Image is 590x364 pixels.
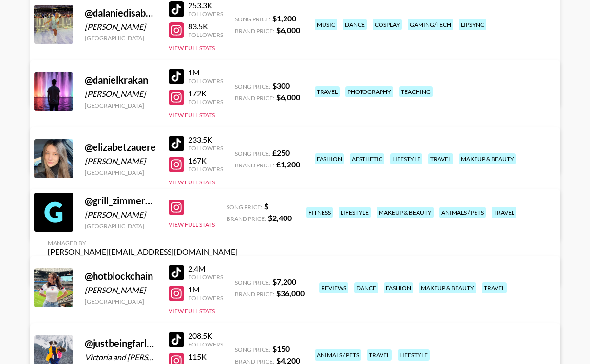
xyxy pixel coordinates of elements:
[354,282,378,293] div: dance
[85,74,157,86] div: @ danielkrakan
[276,25,300,35] strong: $ 6,000
[272,81,290,90] strong: $ 300
[188,285,223,294] div: 1M
[390,153,422,164] div: lifestyle
[264,201,268,211] strong: $
[306,207,333,218] div: fitness
[85,22,157,32] div: [PERSON_NAME]
[398,349,430,361] div: lifestyle
[188,89,223,98] div: 172K
[227,203,262,211] span: Song Price:
[85,195,157,207] div: @ grill_zimmerman
[188,0,223,10] div: 253.3K
[188,98,223,106] div: Followers
[235,279,270,286] span: Song Price:
[408,19,453,30] div: gaming/tech
[428,153,453,164] div: travel
[235,346,270,353] span: Song Price:
[85,337,157,349] div: @ justbeingfarley
[459,153,516,164] div: makeup & beauty
[85,222,157,230] div: [GEOGRAPHIC_DATA]
[235,150,270,157] span: Song Price:
[85,352,157,362] div: Victoria and [PERSON_NAME]
[235,16,270,23] span: Song Price:
[343,19,367,30] div: dance
[169,179,215,186] button: View Full Stats
[85,102,157,109] div: [GEOGRAPHIC_DATA]
[345,86,393,97] div: photography
[235,162,274,169] span: Brand Price:
[169,308,215,315] button: View Full Stats
[188,135,223,145] div: 233.5K
[48,247,238,256] div: [PERSON_NAME][EMAIL_ADDRESS][DOMAIN_NAME]
[188,352,223,362] div: 115K
[367,349,392,361] div: travel
[235,94,274,102] span: Brand Price:
[85,89,157,99] div: [PERSON_NAME]
[315,19,337,30] div: music
[85,7,157,19] div: @ dalaniedisabato
[48,239,238,247] div: Managed By
[235,83,270,90] span: Song Price:
[85,298,157,305] div: [GEOGRAPHIC_DATA]
[188,264,223,273] div: 2.4M
[85,210,157,219] div: [PERSON_NAME]
[350,153,384,164] div: aesthetic
[384,282,413,293] div: fashion
[169,111,215,119] button: View Full Stats
[492,207,516,218] div: travel
[188,294,223,302] div: Followers
[188,165,223,173] div: Followers
[235,27,274,35] span: Brand Price:
[188,331,223,341] div: 208.5K
[85,169,157,176] div: [GEOGRAPHIC_DATA]
[188,341,223,348] div: Followers
[85,285,157,295] div: [PERSON_NAME]
[188,273,223,281] div: Followers
[272,344,290,353] strong: $ 150
[85,156,157,166] div: [PERSON_NAME]
[188,31,223,38] div: Followers
[272,277,296,286] strong: $ 7,200
[169,44,215,52] button: View Full Stats
[272,14,296,23] strong: $ 1,200
[276,160,300,169] strong: £ 1,200
[227,215,266,222] span: Brand Price:
[339,207,371,218] div: lifestyle
[459,19,486,30] div: lipsync
[85,35,157,42] div: [GEOGRAPHIC_DATA]
[188,21,223,31] div: 83.5K
[85,270,157,282] div: @ hotblockchain
[188,145,223,152] div: Followers
[315,86,340,97] div: travel
[268,213,292,222] strong: $ 2,400
[272,148,290,157] strong: £ 250
[315,349,361,361] div: animals / pets
[377,207,434,218] div: makeup & beauty
[235,291,274,298] span: Brand Price:
[188,68,223,77] div: 1M
[188,77,223,85] div: Followers
[85,141,157,153] div: @ elizabetzauere
[169,221,215,228] button: View Full Stats
[188,10,223,18] div: Followers
[482,282,507,293] div: travel
[419,282,476,293] div: makeup & beauty
[439,207,486,218] div: animals / pets
[319,282,348,293] div: reviews
[188,156,223,165] div: 167K
[276,92,300,102] strong: $ 6,000
[276,289,305,298] strong: $ 36,000
[399,86,433,97] div: teaching
[315,153,344,164] div: fashion
[373,19,402,30] div: cosplay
